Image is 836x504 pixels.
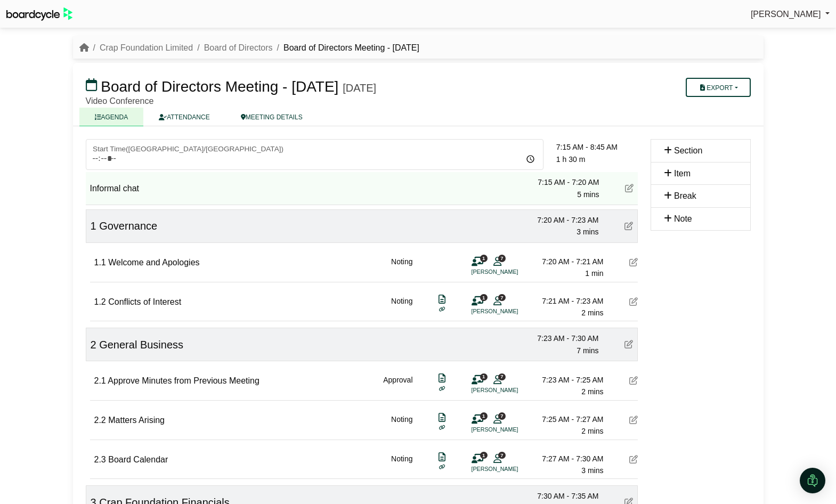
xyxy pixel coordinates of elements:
[498,412,506,419] span: 7
[472,267,551,277] li: [PERSON_NAME]
[581,427,603,435] span: 2 mins
[108,258,199,267] span: Welcome and Apologies
[529,295,604,307] div: 7:21 AM - 7:23 AM
[383,374,412,398] div: Approval
[585,269,603,278] span: 1 min
[79,108,144,126] a: AGENDA
[529,413,604,425] div: 7:25 AM - 7:27 AM
[556,141,638,153] div: 7:15 AM - 8:45 AM
[577,346,598,355] span: 7 mins
[480,373,488,380] span: 1
[91,339,96,351] span: 2
[751,7,830,21] a: [PERSON_NAME]
[94,258,106,267] span: 1.1
[480,255,488,262] span: 1
[529,256,604,267] div: 7:20 AM - 7:21 AM
[524,490,599,502] div: 7:30 AM - 7:35 AM
[529,453,604,465] div: 7:27 AM - 7:30 AM
[524,332,599,344] div: 7:23 AM - 7:30 AM
[581,308,603,317] span: 2 mins
[143,108,225,126] a: ATTENDANCE
[94,297,106,306] span: 1.2
[204,43,273,52] a: Board of Directors
[577,227,598,236] span: 3 mins
[91,220,96,232] span: 1
[343,82,376,94] div: [DATE]
[108,376,259,385] span: Approve Minutes from Previous Meeting
[556,155,585,164] span: 1 h 30 m
[86,96,154,105] span: Video Conference
[108,416,165,425] span: Matters Arising
[674,214,692,223] span: Note
[524,214,599,226] div: 7:20 AM - 7:23 AM
[472,425,551,434] li: [PERSON_NAME]
[674,191,696,200] span: Break
[498,255,506,262] span: 7
[498,452,506,459] span: 7
[577,190,599,199] span: 5 mins
[751,10,821,19] span: [PERSON_NAME]
[99,220,157,232] span: Governance
[94,416,106,425] span: 2.2
[108,455,168,464] span: Board Calendar
[99,339,183,351] span: General Business
[480,452,488,459] span: 1
[391,413,412,437] div: Noting
[472,465,551,474] li: [PERSON_NAME]
[90,184,139,193] span: Informal chat
[94,376,106,385] span: 2.1
[273,41,419,55] li: Board of Directors Meeting - [DATE]
[529,374,604,386] div: 7:23 AM - 7:25 AM
[686,78,750,97] button: Export
[225,108,318,126] a: MEETING DETAILS
[94,455,106,464] span: 2.3
[480,294,488,301] span: 1
[391,256,412,280] div: Noting
[101,78,338,95] span: Board of Directors Meeting - [DATE]
[79,41,419,55] nav: breadcrumb
[800,468,825,493] div: Open Intercom Messenger
[674,146,702,155] span: Section
[391,453,412,477] div: Noting
[6,7,72,21] img: BoardcycleBlackGreen-aaafeed430059cb809a45853b8cf6d952af9d84e6e89e1f1685b34bfd5cb7d64.svg
[674,169,691,178] span: Item
[472,307,551,316] li: [PERSON_NAME]
[108,297,181,306] span: Conflicts of Interest
[581,387,603,396] span: 2 mins
[391,295,412,319] div: Noting
[480,412,488,419] span: 1
[472,386,551,395] li: [PERSON_NAME]
[498,373,506,380] span: 7
[100,43,193,52] a: Crap Foundation Limited
[498,294,506,301] span: 7
[581,466,603,475] span: 3 mins
[525,176,599,188] div: 7:15 AM - 7:20 AM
